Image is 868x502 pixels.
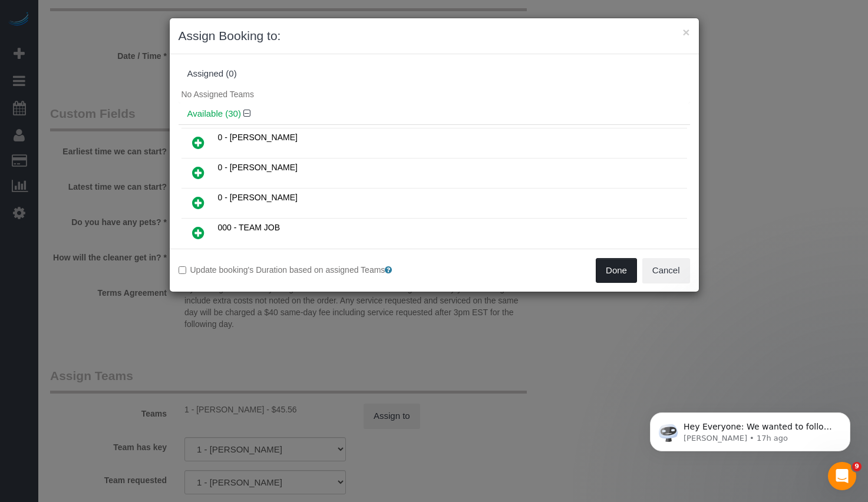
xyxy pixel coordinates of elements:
span: 0 - [PERSON_NAME] [218,163,298,172]
div: Assigned (0) [187,69,681,79]
h3: Assign Booking to: [179,27,690,45]
span: 0 - [PERSON_NAME] [218,193,298,202]
p: Message from Ellie, sent 17h ago [51,45,203,56]
button: × [682,26,689,38]
span: 9 [852,462,862,471]
span: Hey Everyone: We wanted to follow up and let you know we have been closely monitoring the account... [51,34,202,161]
iframe: Intercom live chat [828,462,856,490]
button: Cancel [642,258,690,283]
span: 000 - TEAM JOB [218,223,280,232]
span: No Assigned Teams [181,90,254,99]
input: Update booking's Duration based on assigned Teams [179,266,186,274]
h4: Available (30) [187,109,681,119]
iframe: Intercom notifications message [632,388,868,470]
label: Update booking's Duration based on assigned Teams [179,264,425,276]
button: Done [596,258,637,283]
span: 0 - [PERSON_NAME] [218,133,298,142]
